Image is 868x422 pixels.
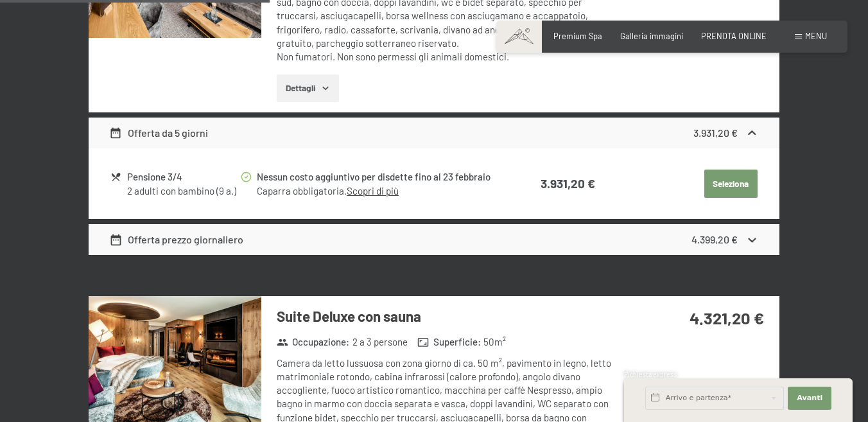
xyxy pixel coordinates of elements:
strong: 3.931,20 € [693,127,738,139]
button: Dettagli [277,75,339,103]
div: Caparra obbligatoria. [257,184,498,198]
div: Offerta da 5 giorni3.931,20 € [89,118,779,148]
span: Avanti [797,393,822,403]
button: Seleziona [704,170,758,198]
div: Offerta prezzo giornaliero [109,232,243,247]
h3: Suite Deluxe con sauna [277,306,624,326]
div: 2 adulti con bambino (9 a.) [127,184,239,198]
div: Nessun costo aggiuntivo per disdette fino al 23 febbraio [257,170,498,184]
a: Galleria immagini [620,31,683,41]
div: Offerta da 5 giorni [109,125,208,141]
strong: 4.321,20 € [690,308,764,328]
span: Menu [805,31,827,41]
strong: Superficie : [417,335,481,349]
button: Avanti [788,387,831,410]
span: 50 m² [483,335,506,349]
div: Offerta prezzo giornaliero4.399,20 € [89,224,779,255]
span: Richiesta express [624,371,677,378]
strong: Occupazione : [277,335,350,349]
a: Scopri di più [347,185,399,197]
a: Premium Spa [553,31,602,41]
span: 2 a 3 persone [352,335,408,349]
strong: 4.399,20 € [691,233,738,245]
a: PRENOTA ONLINE [701,31,767,41]
strong: 3.931,20 € [541,176,595,191]
div: Pensione 3/4 [127,170,239,184]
